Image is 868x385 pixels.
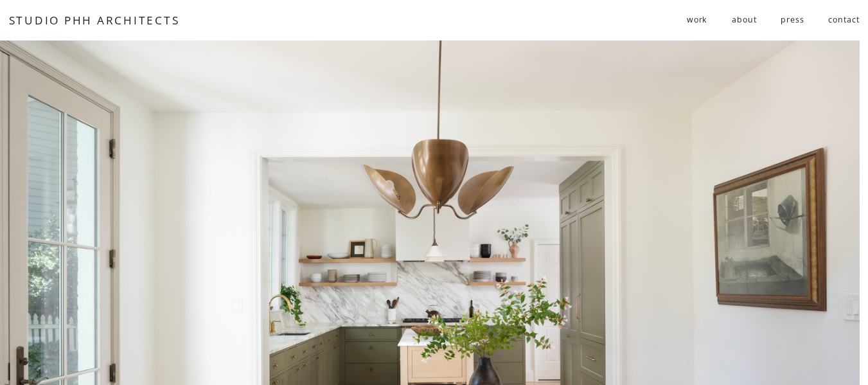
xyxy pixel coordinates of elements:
[781,10,804,31] a: press
[9,13,180,28] a: STUDIO PHH ARCHITECTS
[687,10,707,31] a: folder dropdown
[687,10,707,30] span: work
[732,10,756,31] a: about
[828,10,859,31] a: contact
